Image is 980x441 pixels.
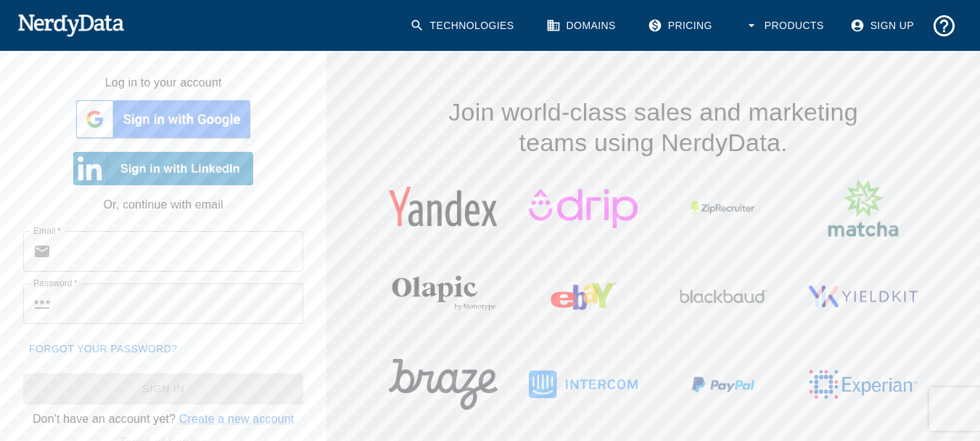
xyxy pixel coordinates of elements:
[33,224,61,237] label: Email
[529,264,638,329] img: eBay
[529,176,638,241] img: Drip
[809,176,918,241] img: Matcha
[809,352,918,417] img: Experian
[529,352,638,417] img: Intercom
[809,264,918,329] img: YieldKit
[401,7,526,44] a: Technologies
[669,352,778,417] img: PayPal
[538,7,627,44] a: Domains
[389,352,498,417] img: Braze
[669,176,778,241] img: ZipRecruiter
[373,51,934,158] h4: Join world-class sales and marketing teams using NerdyData.
[841,7,926,44] a: Sign Up
[179,413,295,425] a: Create a new account
[926,7,963,44] button: Support and Documentation
[639,7,724,44] a: Pricing
[33,277,78,289] label: Password
[389,264,498,329] img: Olapic
[17,10,124,39] img: NerdyData.com
[389,176,498,241] img: Yandex
[669,264,778,329] img: Blackbaud
[23,336,183,363] a: Forgot your password?
[736,7,836,44] button: Products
